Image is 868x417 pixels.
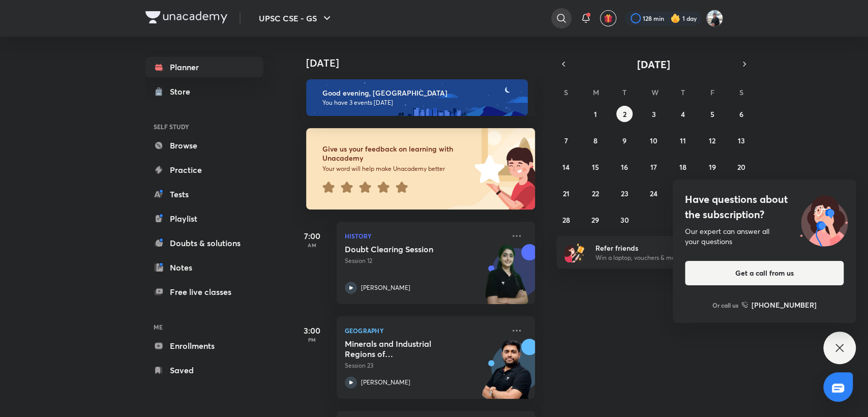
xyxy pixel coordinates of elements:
[593,136,597,145] abbr: September 8, 2025
[616,212,633,228] button: September 30, 2025
[145,11,227,23] img: Company Logo
[685,261,844,285] button: Get a call from us
[145,57,263,77] a: Planner
[558,185,574,201] button: September 21, 2025
[587,159,604,175] button: September 15, 2025
[592,189,599,198] abbr: September 22, 2025
[440,128,535,210] img: feedback_image
[145,318,263,336] h6: ME
[562,162,570,172] abbr: September 14, 2025
[594,109,597,119] abbr: September 1, 2025
[558,159,574,175] button: September 14, 2025
[564,87,568,97] abbr: Sunday
[681,109,685,119] abbr: September 4, 2025
[564,242,585,262] img: referral
[145,336,263,356] a: Enrollments
[685,192,844,222] h4: Have questions about the subscription?
[708,162,715,172] abbr: September 19, 2025
[645,106,662,122] button: September 3, 2025
[145,81,263,102] a: Store
[591,215,599,225] abbr: September 29, 2025
[709,136,715,145] abbr: September 12, 2025
[345,256,504,265] p: Session 12
[679,162,686,172] abbr: September 18, 2025
[622,136,626,145] abbr: September 9, 2025
[675,132,691,148] button: September 11, 2025
[621,189,628,198] abbr: September 23, 2025
[650,189,657,198] abbr: September 24, 2025
[645,132,662,148] button: September 10, 2025
[292,337,333,343] p: PM
[292,324,333,337] h5: 3:00
[564,136,568,145] abbr: September 7, 2025
[712,301,738,310] p: Or call us
[637,57,670,71] span: [DATE]
[322,99,519,107] p: You have 3 events [DATE]
[706,10,723,27] img: RS PM
[685,226,844,247] div: Our expert can answer all your questions
[595,243,720,253] h6: Refer friends
[345,324,504,337] p: Geography
[595,253,720,262] p: Win a laptop, vouchers & more
[292,242,333,248] p: AM
[593,87,599,97] abbr: Monday
[587,106,604,122] button: September 1, 2025
[479,339,535,409] img: unacademy
[145,257,263,278] a: Notes
[145,282,263,302] a: Free live classes
[680,136,686,145] abbr: September 11, 2025
[361,283,410,292] p: [PERSON_NAME]
[170,85,196,98] div: Store
[704,159,720,175] button: September 19, 2025
[616,159,633,175] button: September 16, 2025
[670,13,680,23] img: streak
[587,185,604,201] button: September 22, 2025
[322,88,519,98] h6: Good evening, [GEOGRAPHIC_DATA]
[645,185,662,201] button: September 24, 2025
[600,10,616,26] button: avatar
[616,185,633,201] button: September 23, 2025
[704,132,720,148] button: September 12, 2025
[145,135,263,156] a: Browse
[345,361,504,370] p: Session 23
[322,144,471,163] h6: Give us your feedback on learning with Unacademy
[145,184,263,204] a: Tests
[741,300,817,310] a: [PHONE_NUMBER]
[253,8,339,28] button: UPSC CSE - GS
[620,215,629,225] abbr: September 30, 2025
[145,208,263,229] a: Playlist
[792,192,856,247] img: ttu_illustration_new.svg
[675,106,691,122] button: September 4, 2025
[345,244,471,254] h5: Doubt Clearing Session
[616,132,633,148] button: September 9, 2025
[145,233,263,253] a: Doubts & solutions
[681,87,685,97] abbr: Thursday
[562,215,570,225] abbr: September 28, 2025
[650,136,657,145] abbr: September 10, 2025
[292,230,333,242] h5: 7:00
[752,300,817,310] h6: [PHONE_NUMBER]
[737,162,745,172] abbr: September 20, 2025
[710,87,714,97] abbr: Friday
[345,230,504,242] p: History
[145,118,263,135] h6: SELF STUDY
[587,212,604,228] button: September 29, 2025
[145,360,263,380] a: Saved
[651,109,655,119] abbr: September 3, 2025
[361,378,410,387] p: [PERSON_NAME]
[650,162,657,172] abbr: September 17, 2025
[479,244,535,314] img: unacademy
[563,189,570,198] abbr: September 21, 2025
[571,57,737,71] button: [DATE]
[604,14,613,23] img: avatar
[675,159,691,175] button: September 18, 2025
[621,162,628,172] abbr: September 16, 2025
[704,106,720,122] button: September 5, 2025
[733,132,750,148] button: September 13, 2025
[622,87,626,97] abbr: Tuesday
[645,159,662,175] button: September 17, 2025
[738,136,745,145] abbr: September 13, 2025
[558,132,574,148] button: September 7, 2025
[623,109,626,119] abbr: September 2, 2025
[145,11,227,26] a: Company Logo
